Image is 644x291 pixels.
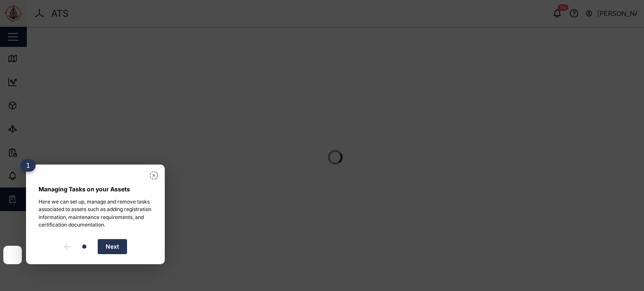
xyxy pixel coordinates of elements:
[98,239,127,254] button: Next
[39,198,152,229] div: Here we can set up, manage and remove tasks associated to assets such as adding registration info...
[39,185,152,194] div: Managing Tasks on your Assets
[21,159,36,172] span: 1
[106,239,119,254] span: Next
